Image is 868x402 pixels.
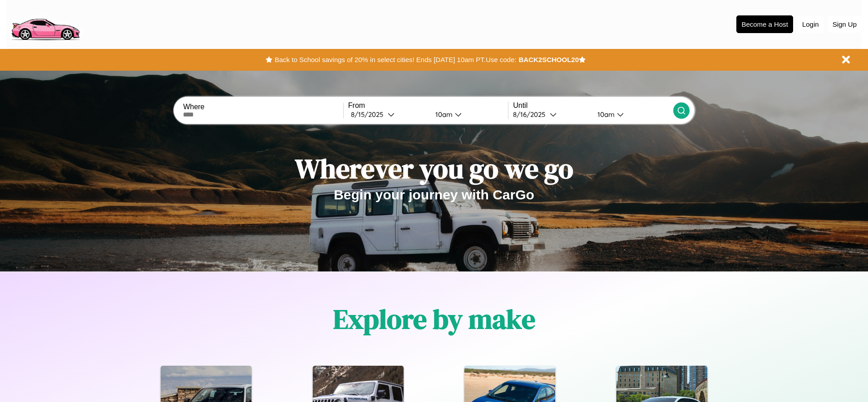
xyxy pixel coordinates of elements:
label: Where [183,103,343,111]
b: BACK2SCHOOL20 [518,56,579,63]
div: 10am [431,110,455,119]
div: 10am [593,110,617,119]
label: Until [513,102,673,110]
div: 8 / 15 / 2025 [351,110,388,119]
button: Sign Up [828,16,861,33]
button: 8/15/2025 [348,110,428,119]
h1: Explore by make [333,300,535,338]
button: Back to School savings of 20% in select cities! Ends [DATE] 10am PT.Use code: [272,53,518,66]
button: Login [798,16,824,33]
div: 8 / 16 / 2025 [513,110,550,119]
label: From [348,102,508,110]
button: Become a Host [736,15,793,33]
button: 10am [590,110,673,119]
img: logo [7,5,84,43]
button: 10am [428,110,508,119]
